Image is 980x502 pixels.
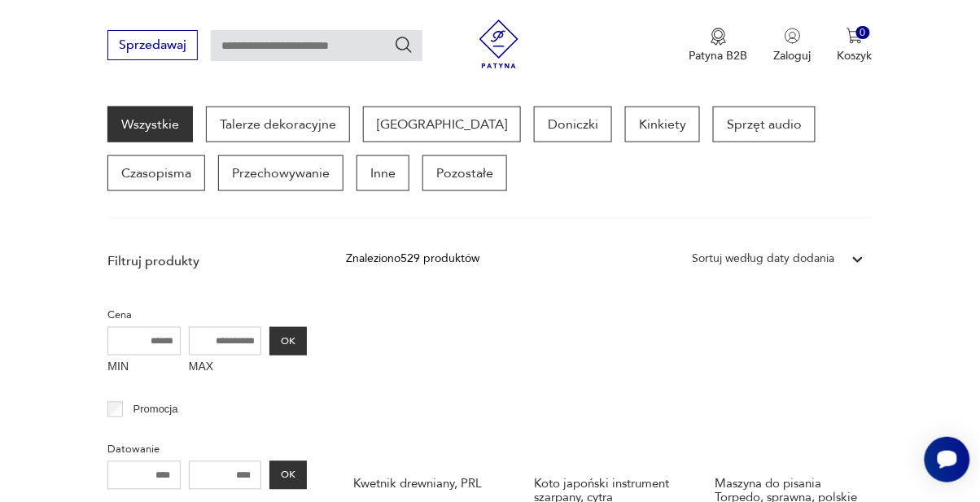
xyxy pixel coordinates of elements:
[107,30,198,60] button: Sprzedawaj
[713,107,816,142] a: Sprzęt audio
[689,48,748,63] p: Patyna B2B
[269,327,307,356] button: OK
[189,356,262,382] label: MAX
[353,478,503,491] h3: Kwetnik drewniany, PRL
[774,28,812,63] button: Zaloguj
[269,461,307,490] button: OK
[107,107,193,142] a: Wszystkie
[107,41,198,52] a: Sprzedawaj
[711,28,727,46] img: Ikona medalu
[206,107,350,142] a: Talerze dekoracyjne
[475,20,523,68] img: Patyna - sklep z meblami i dekoracjami vintage
[785,28,801,44] img: Ikonka użytkownika
[925,437,970,482] iframe: Smartsupp widget button
[107,253,307,271] p: Filtruj produkty
[107,356,181,382] label: MIN
[346,251,479,268] div: Znaleziono 529 produktów
[689,28,748,63] button: Patyna B2B
[363,107,521,142] a: [GEOGRAPHIC_DATA]
[107,441,307,459] p: Datowanie
[107,155,205,191] a: Czasopisma
[847,28,863,44] img: Ikona koszyka
[357,155,409,191] a: Inne
[693,251,835,268] div: Sortuj według daty dodania
[394,35,413,55] button: Szukaj
[133,401,178,419] p: Promocja
[107,307,307,325] p: Cena
[838,28,873,63] button: 0Koszyk
[838,48,873,63] p: Koszyk
[774,48,812,63] p: Zaloguj
[856,26,870,40] div: 0
[689,28,748,63] a: Ikona medaluPatyna B2B
[422,155,507,191] a: Pozostałe
[534,107,612,142] a: Doniczki
[625,107,700,142] a: Kinkiety
[218,155,343,191] a: Przechowywanie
